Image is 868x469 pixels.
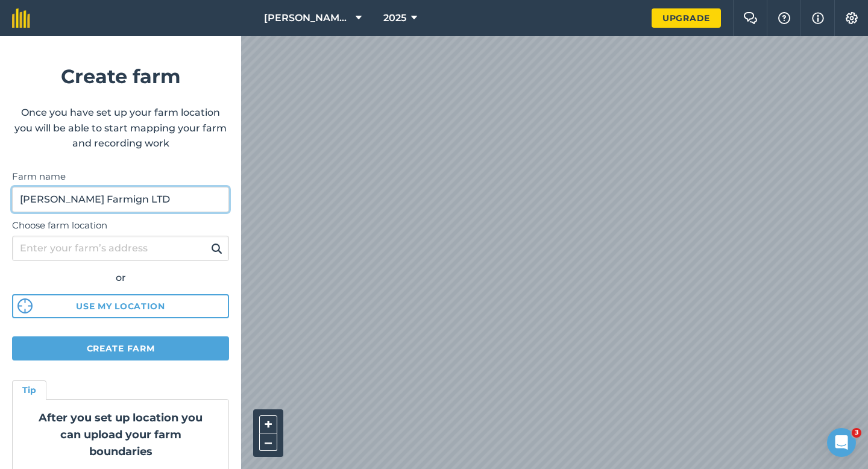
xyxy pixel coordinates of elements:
span: [PERSON_NAME] & Sons [264,11,351,25]
button: Create farm [12,336,229,360]
label: Choose farm location [12,218,229,233]
img: svg%3e [17,298,33,313]
a: Upgrade [652,8,721,28]
label: Farm name [12,169,229,184]
h1: Create farm [12,61,229,92]
img: svg+xml;base64,PHN2ZyB4bWxucz0iaHR0cDovL3d3dy53My5vcmcvMjAwMC9zdmciIHdpZHRoPSIxNyIgaGVpZ2h0PSIxNy... [812,11,824,25]
button: + [259,415,277,433]
img: svg+xml;base64,PHN2ZyB4bWxucz0iaHR0cDovL3d3dy53My5vcmcvMjAwMC9zdmciIHdpZHRoPSIxOSIgaGVpZ2h0PSIyNC... [211,241,222,256]
span: 2025 [383,11,406,25]
h4: Tip [22,383,36,397]
img: A cog icon [844,12,859,24]
button: Use my location [12,294,229,318]
div: or [12,270,229,286]
p: Once you have set up your farm location you will be able to start mapping your farm and recording... [12,105,229,151]
img: fieldmargin Logo [12,8,30,28]
input: Enter your farm’s address [12,236,229,261]
img: A question mark icon [777,12,791,24]
iframe: Intercom live chat [827,428,856,457]
span: 3 [852,428,861,438]
button: – [259,433,277,451]
strong: After you set up location you can upload your farm boundaries [39,411,203,458]
img: Two speech bubbles overlapping with the left bubble in the forefront [743,12,758,24]
input: Farm name [12,187,229,212]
